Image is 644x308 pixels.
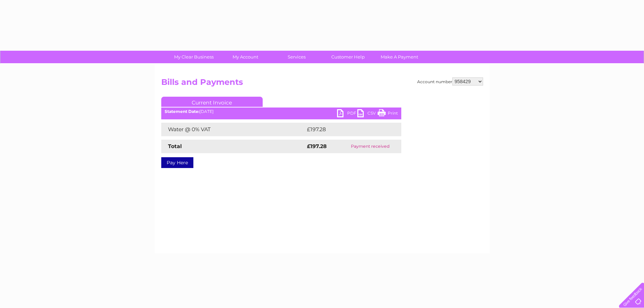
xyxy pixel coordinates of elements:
[161,97,263,107] a: Current Invoice
[165,109,199,114] b: Statement Date:
[417,77,483,86] div: Account number
[307,143,327,149] strong: £197.28
[269,51,325,63] a: Services
[217,51,273,63] a: My Account
[337,109,357,119] a: PDF
[357,109,378,119] a: CSV
[161,77,483,90] h2: Bills and Payments
[161,109,401,114] div: [DATE]
[378,109,398,119] a: Print
[161,157,193,168] a: Pay Here
[339,140,401,153] td: Payment received
[161,123,305,136] td: Water @ 0% VAT
[166,51,222,63] a: My Clear Business
[305,123,389,136] td: £197.28
[168,143,182,149] strong: Total
[372,51,427,63] a: Make A Payment
[320,51,376,63] a: Customer Help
